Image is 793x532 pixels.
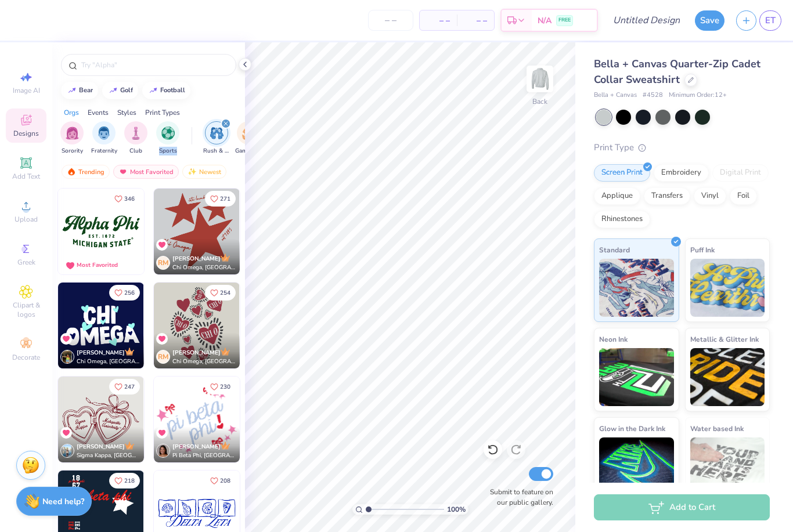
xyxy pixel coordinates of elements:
span: Club [129,147,142,155]
img: Avatar [60,444,74,458]
span: Chi Omega, [GEOGRAPHIC_DATA] [172,357,235,366]
img: Fraternity Image [98,126,110,140]
img: e9359b61-4979-43b2-b67e-bebd332b6cfa [143,189,229,274]
div: football [160,87,185,93]
div: Styles [117,107,136,118]
span: ET [765,14,776,27]
img: trend_line.gif [149,87,158,94]
span: 254 [220,290,230,296]
strong: Need help? [42,496,84,507]
img: topCreatorCrown.gif [221,253,230,262]
img: trend_line.gif [67,87,77,94]
img: Neon Ink [599,348,674,406]
img: Rush & Bid Image [210,126,224,140]
button: Like [109,379,140,395]
img: topCreatorCrown.gif [125,347,134,356]
span: – – [464,15,487,27]
div: Transfers [644,187,690,205]
span: Pi Beta Phi, [GEOGRAPHIC_DATA][US_STATE] [172,451,235,460]
a: ET [759,10,781,31]
img: a99ad750-4480-410d-83b7-cef9d3b6c30b [154,377,240,462]
span: Sorority [62,147,83,155]
span: [PERSON_NAME] [172,255,221,263]
span: Puff Ink [690,244,715,256]
input: Try "Alpha" [80,59,229,71]
span: FREE [558,16,571,24]
div: Screen Print [594,164,650,182]
img: Standard [599,259,674,317]
div: filter for Sorority [60,121,84,155]
button: filter button [203,121,230,155]
img: trending.gif [67,168,76,176]
img: baab760d-b1d2-4ac2-af80-1bdc787d5c8e [154,283,240,368]
div: Events [88,107,109,118]
button: filter button [60,121,84,155]
label: Submit to feature on our public gallery. [484,487,553,508]
img: Water based Ink [690,437,765,495]
img: Sports Image [161,126,175,140]
img: most_fav.gif [118,168,128,176]
img: b4864ab0-cbd6-471a-8239-8053d18285d8 [143,377,229,462]
span: Metallic & Glitter Ink [690,333,759,345]
img: topCreatorCrown.gif [221,441,230,450]
span: Chi Omega, [GEOGRAPHIC_DATA] [172,263,235,272]
div: filter for Sports [156,121,179,155]
span: [PERSON_NAME] [172,443,221,451]
div: Digital Print [712,164,769,182]
div: Orgs [64,107,79,118]
button: Like [205,379,236,395]
span: 256 [124,290,135,296]
button: Save [695,10,724,31]
button: Like [109,285,140,301]
span: Glow in the Dark Ink [599,422,665,435]
div: filter for Game Day [235,121,262,155]
input: Untitled Design [604,9,689,32]
button: Like [109,473,140,488]
span: [PERSON_NAME] [77,349,125,357]
img: trend_line.gif [109,87,118,94]
span: Add Text [12,172,40,181]
span: Rush & Bid [203,147,230,155]
span: 247 [124,384,135,390]
span: Game Day [235,147,262,155]
span: Upload [15,215,38,224]
span: 271 [220,196,230,202]
img: Sorority Image [66,126,79,140]
img: ee6588a9-7d58-4b66-8a63-7f91f66dd465 [239,189,325,274]
span: 100 % [447,504,466,515]
img: 4a5ca8bc-6c62-4d6d-a899-c86ea3d13030 [58,377,144,462]
button: Like [205,285,236,301]
img: Glow in the Dark Ink [599,437,674,495]
div: Most Favorited [113,165,179,179]
img: 93be1217-e35e-4274-9f34-f05942dfe819 [239,283,325,368]
img: topCreatorCrown.gif [125,441,134,450]
span: [PERSON_NAME] [172,349,221,357]
div: RM [156,350,170,364]
span: 208 [220,478,230,484]
span: N/A [538,15,552,27]
span: 230 [220,384,230,390]
div: Print Type [594,141,770,154]
img: 550cd1fa-9613-4d62-9146-88dcd87dbd73 [58,283,144,368]
img: Metallic & Glitter Ink [690,348,765,406]
button: filter button [156,121,179,155]
img: a100c820-ed36-4ced-8d7d-6e7f92d2a40e [143,283,229,368]
img: Avatar [60,350,74,364]
span: Greek [17,258,35,267]
div: bear [79,87,93,93]
span: Decorate [12,353,40,362]
span: Chi Omega, [GEOGRAPHIC_DATA][US_STATE] [77,357,139,366]
span: Sports [159,147,177,155]
img: 7c25af43-ee9c-46a3-90d4-88b8a0296736 [239,377,325,462]
div: filter for Rush & Bid [203,121,230,155]
div: filter for Club [124,121,147,155]
span: Water based Ink [690,422,744,435]
div: Print Types [145,107,180,118]
div: filter for Fraternity [91,121,117,155]
button: Like [205,191,236,207]
img: Back [528,67,552,91]
img: 509aa579-d1dd-4753-a2ca-fe6b9b3d7ce7 [58,189,144,274]
span: Bella + Canvas [594,91,637,100]
div: Trending [62,165,110,179]
span: – – [427,15,450,27]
